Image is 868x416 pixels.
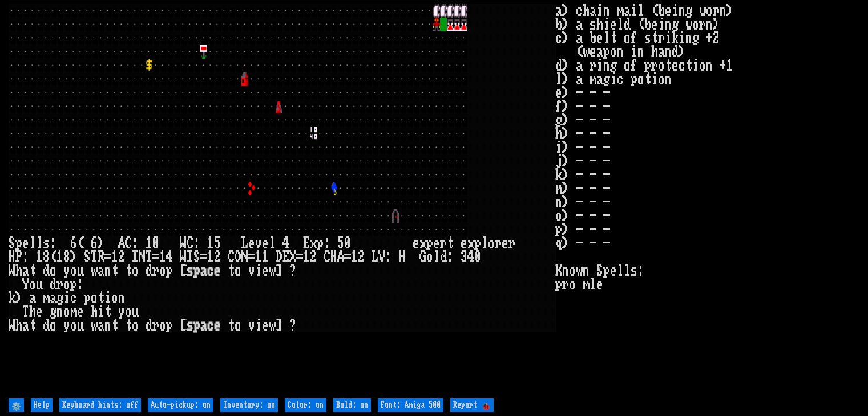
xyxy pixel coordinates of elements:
div: d [43,319,50,332]
div: o [63,278,70,291]
div: T [22,305,29,319]
div: S [193,250,200,264]
div: = [344,250,351,264]
div: u [132,305,139,319]
div: e [413,236,419,250]
div: 4 [467,250,474,264]
div: e [262,264,269,278]
div: = [248,250,255,264]
div: H [399,250,406,264]
div: T [91,250,98,264]
div: 0 [474,250,481,264]
div: g [56,291,63,305]
div: m [43,291,50,305]
div: u [77,319,84,332]
div: x [467,236,474,250]
div: p [474,236,481,250]
div: C [125,236,132,250]
div: ] [276,319,282,332]
div: h [15,319,22,332]
div: o [235,319,241,332]
div: i [255,264,262,278]
div: i [98,305,104,319]
div: N [241,250,248,264]
div: t [98,291,104,305]
div: o [426,250,433,264]
div: o [159,264,166,278]
div: W [9,264,15,278]
div: s [187,264,193,278]
div: n [104,319,111,332]
div: t [447,236,454,250]
div: o [29,278,36,291]
div: : [324,236,330,250]
div: n [104,264,111,278]
div: A [118,236,125,250]
div: 5 [214,236,221,250]
div: 6 [91,236,98,250]
div: R [98,250,104,264]
div: r [152,264,159,278]
div: l [433,250,440,264]
div: v [248,264,255,278]
div: o [70,264,77,278]
div: h [91,305,98,319]
div: 2 [118,250,125,264]
input: Auto-pickup: on [148,398,213,412]
div: L [241,236,248,250]
div: ( [77,236,84,250]
div: p [193,264,200,278]
div: c [70,291,77,305]
div: i [63,291,70,305]
div: e [36,305,43,319]
div: p [166,264,173,278]
div: r [495,236,502,250]
div: l [481,236,488,250]
div: T [146,250,152,264]
div: ] [276,264,282,278]
div: O [235,250,241,264]
div: o [488,236,495,250]
div: : [447,250,454,264]
div: y [63,319,70,332]
div: ( [50,250,56,264]
div: : [50,236,56,250]
div: d [43,264,50,278]
div: ? [289,264,296,278]
div: [ [180,264,187,278]
div: : [22,250,29,264]
div: e [461,236,467,250]
div: i [255,319,262,332]
div: e [248,236,255,250]
div: u [77,264,84,278]
div: t [228,264,235,278]
div: S [9,236,15,250]
div: e [77,305,84,319]
div: 1 [146,236,152,250]
div: Y [22,278,29,291]
div: W [9,319,15,332]
div: v [255,236,262,250]
div: 4 [282,236,289,250]
div: D [276,250,282,264]
div: t [111,264,118,278]
div: e [262,319,269,332]
div: m [70,305,77,319]
div: h [29,305,36,319]
div: X [289,250,296,264]
div: [ [180,319,187,332]
div: o [125,305,132,319]
div: C [324,250,330,264]
div: w [91,319,98,332]
div: W [180,236,187,250]
div: : [77,278,84,291]
div: : [385,250,392,264]
div: = [200,250,207,264]
div: d [440,250,447,264]
div: p [70,278,77,291]
div: ) [70,250,77,264]
div: o [70,319,77,332]
div: e [214,319,221,332]
div: s [187,319,193,332]
div: E [303,236,310,250]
